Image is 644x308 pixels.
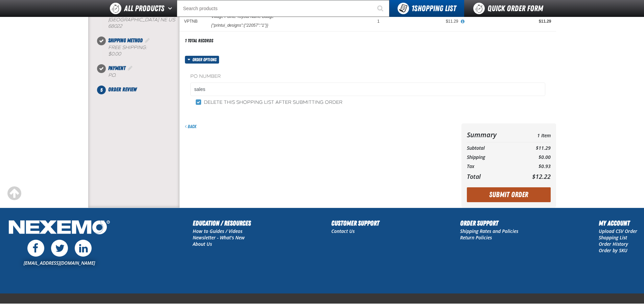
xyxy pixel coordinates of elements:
a: Newsletter - What's New [193,234,245,241]
th: Tax [467,162,519,171]
a: Upload CSV Order [599,228,637,234]
td: VPTNB [180,12,207,31]
li: Order Review. Step 5 of 5. Not Completed [101,86,180,94]
td: 1 Item [518,129,550,141]
h2: Education / Resources [193,218,251,228]
a: Shipping Rates and Policies [460,228,518,234]
bdo: 68022 [108,23,122,29]
a: Edit Shipping Method [144,37,151,44]
div: Free Shipping: [108,45,180,57]
a: Return Policies [460,234,492,241]
img: Nexemo Logo [7,218,112,238]
span: 5 [97,86,106,94]
span: Shopping List [411,4,456,13]
label: Delete this shopping list after submitting order [196,99,342,106]
th: Summary [467,129,519,141]
span: All Products [124,2,164,15]
div: {"printui_designs":{"22057":"1"}} [211,23,268,28]
h2: Customer Support [331,218,379,228]
input: Delete this shopping list after submitting order [196,99,201,105]
a: Order by SKU [599,247,627,254]
h2: Order Support [460,218,518,228]
div: P.O. [108,72,180,79]
th: Total [467,171,519,182]
a: Order History [599,241,628,247]
span: Payment [108,65,125,71]
th: Subtotal [467,144,519,153]
span: 1 [377,19,380,24]
div: 1 total records [185,38,213,44]
div: $11.29 [389,19,458,24]
div: $11.29 [468,19,551,24]
td: $11.29 [518,144,550,153]
a: Village Pointe Toyota Name Badge [211,15,274,19]
button: Submit Order [467,187,551,202]
a: Contact Us [331,228,355,234]
label: PO Number [190,73,545,80]
span: Shipping Method [108,37,143,44]
td: $0.93 [518,162,550,171]
h2: My Account [599,218,637,228]
a: About Us [193,241,212,247]
a: Edit Payment [127,65,134,71]
a: [EMAIL_ADDRESS][DOMAIN_NAME] [24,260,95,266]
a: Shopping List [599,234,627,241]
td: $0.00 [518,153,550,162]
span: $12.22 [532,172,551,181]
span: [GEOGRAPHIC_DATA] [108,17,159,23]
strong: 1 [411,4,414,13]
strong: $0.00 [108,51,121,57]
span: NE [160,17,167,23]
button: View All Prices for Village Pointe Toyota Name Badge [458,19,467,25]
div: Scroll to the top [7,186,22,201]
span: Order options [192,56,219,64]
th: Shipping [467,153,519,162]
span: Order Review [108,86,137,93]
a: How to Guides / Videos [193,228,242,234]
span: US [168,17,175,23]
button: Order options [185,56,219,64]
li: Payment. Step 4 of 5. Completed [101,64,180,86]
a: Back [185,124,196,129]
li: Shipping Method. Step 3 of 5. Completed [101,37,180,64]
